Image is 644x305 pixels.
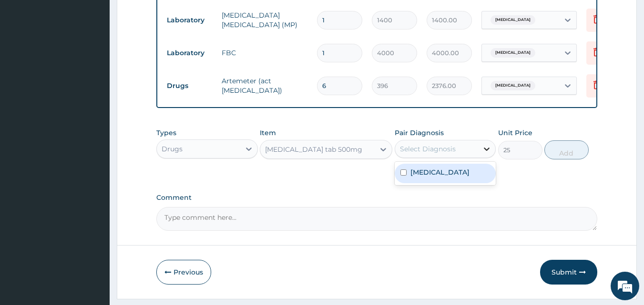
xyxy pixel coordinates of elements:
[217,43,312,62] td: FBC
[217,6,312,34] td: [MEDICAL_DATA] [MEDICAL_DATA] (MP)
[491,15,535,25] span: [MEDICAL_DATA]
[162,144,183,154] div: Drugs
[498,128,532,138] label: Unit Price
[55,92,132,188] span: We're online!
[50,53,160,66] div: Chat with us now
[491,48,535,58] span: [MEDICAL_DATA]
[540,260,597,285] button: Submit
[156,129,176,137] label: Types
[260,128,276,138] label: Item
[544,140,589,159] button: Add
[410,167,470,177] label: [MEDICAL_DATA]
[265,145,362,154] div: [MEDICAL_DATA] tab 500mg
[156,260,211,285] button: Previous
[162,44,217,62] td: Laboratory
[395,128,444,138] label: Pair Diagnosis
[217,71,312,100] td: Artemeter (act [MEDICAL_DATA])
[18,48,39,71] img: d_794563401_company_1708531726252_794563401
[162,11,217,29] td: Laboratory
[491,81,535,90] span: [MEDICAL_DATA]
[156,194,598,202] label: Comment
[5,204,182,237] textarea: Type your message and hit 'Enter'
[400,144,456,154] div: Select Diagnosis
[156,5,179,28] div: Minimize live chat window
[162,77,217,95] td: Drugs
